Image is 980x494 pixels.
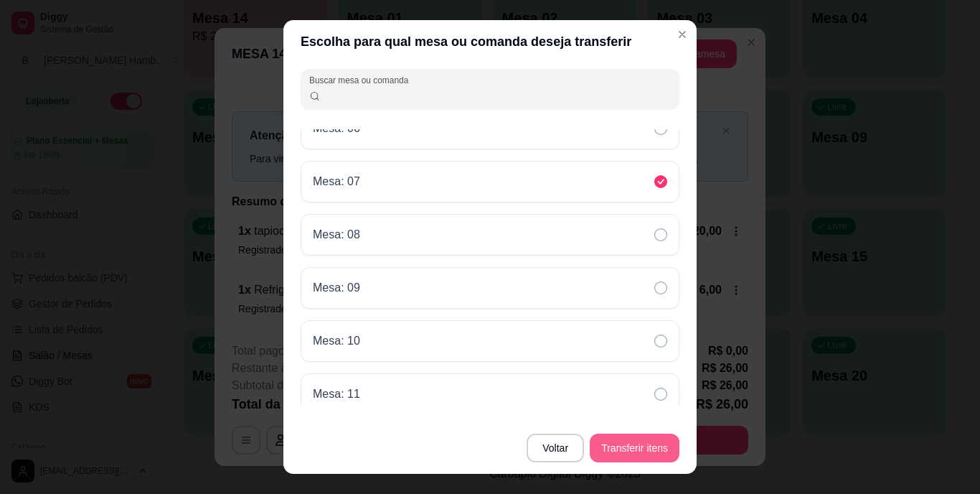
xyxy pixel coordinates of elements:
[313,226,360,243] p: Mesa: 08
[671,23,694,46] button: Close
[313,332,360,350] p: Mesa: 10
[527,434,584,462] button: Voltar
[590,434,679,462] button: Transferir itens
[313,386,360,403] p: Mesa: 11
[321,88,672,102] input: Buscar mesa ou comanda
[283,20,697,63] header: Escolha para qual mesa ou comanda deseja transferir
[309,74,413,86] label: Buscar mesa ou comanda
[313,173,360,190] p: Mesa: 07
[313,279,360,297] p: Mesa: 09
